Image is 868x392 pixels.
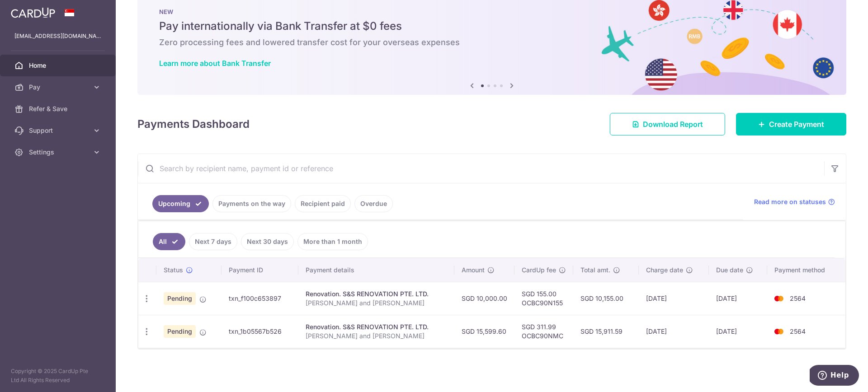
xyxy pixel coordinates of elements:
span: CardUp fee [522,266,556,275]
a: Recipient paid [295,195,351,212]
span: Home [29,61,89,70]
a: More than 1 month [297,233,368,250]
td: SGD 10,155.00 [573,282,638,315]
td: txn_f100c653897 [222,282,298,315]
p: [EMAIL_ADDRESS][DOMAIN_NAME] [14,32,101,41]
th: Payment ID [222,258,298,282]
div: Renovation. S&S RENOVATION PTE. LTD. [306,289,448,299]
p: [PERSON_NAME] and [PERSON_NAME] [306,299,448,308]
span: Settings [29,148,89,157]
a: Upcoming [152,195,209,212]
span: Total amt. [580,266,610,275]
span: Pending [164,292,196,305]
a: Payments on the way [212,195,291,212]
h4: Payments Dashboard [137,116,250,132]
td: SGD 15,911.59 [573,315,638,348]
td: [DATE] [639,282,709,315]
a: Overdue [354,195,393,212]
span: Support [29,126,89,135]
p: [PERSON_NAME] and [PERSON_NAME] [306,331,448,341]
span: Download Report [643,119,703,130]
a: Create Payment [736,113,846,135]
span: Amount [462,266,485,275]
span: Read more on statuses [754,197,826,206]
span: Refer & Save [29,104,89,113]
td: [DATE] [709,282,768,315]
td: SGD 311.99 OCBC90NMC [514,315,573,348]
p: NEW [159,8,825,15]
span: Pending [164,325,196,338]
span: 2564 [790,327,806,335]
th: Payment details [298,258,455,282]
td: SGD 15,599.60 [454,315,514,348]
th: Payment method [767,258,845,282]
td: SGD 155.00 OCBC90N155 [514,282,573,315]
img: Bank Card [770,326,788,337]
a: Read more on statuses [754,197,835,206]
span: Create Payment [769,119,824,130]
span: Pay [29,83,89,92]
td: txn_1b05567b526 [222,315,298,348]
span: Due date [716,266,743,275]
td: [DATE] [709,315,768,348]
h6: Zero processing fees and lowered transfer cost for your overseas expenses [159,37,825,48]
input: Search by recipient name, payment id or reference [138,154,824,183]
a: All [153,233,185,250]
td: SGD 10,000.00 [454,282,514,315]
a: Download Report [610,113,725,135]
h5: Pay internationally via Bank Transfer at $0 fees [159,19,825,33]
div: Renovation. S&S RENOVATION PTE. LTD. [306,322,448,331]
span: 2564 [790,294,806,302]
span: Status [164,266,183,275]
iframe: Opens a widget where you can find more information [810,365,859,387]
img: Bank Card [770,293,788,304]
a: Next 7 days [189,233,237,250]
span: Charge date [646,266,683,275]
a: Learn more about Bank Transfer [159,59,271,68]
img: CardUp [11,7,55,18]
td: [DATE] [639,315,709,348]
a: Next 30 days [241,233,294,250]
